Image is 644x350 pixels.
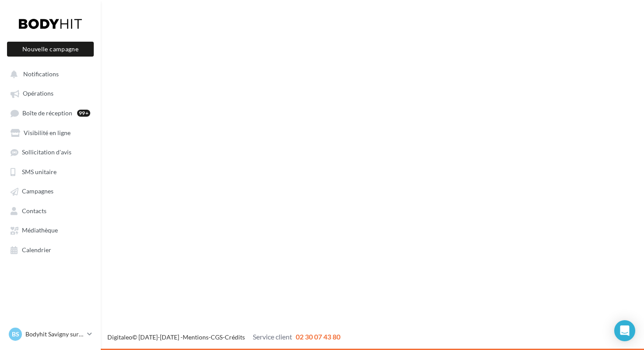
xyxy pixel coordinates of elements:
span: Boîte de réception [22,109,72,117]
a: Contacts [5,203,96,218]
div: 99+ [77,110,90,117]
p: Bodyhit Savigny sur Orge [25,330,84,339]
span: © [DATE]-[DATE] - - - [107,333,340,341]
a: Crédits [225,333,245,341]
div: Open Intercom Messenger [614,320,635,341]
a: BS Bodyhit Savigny sur Orge [7,326,94,343]
span: BS [12,330,19,339]
span: Notifications [23,70,59,78]
span: Sollicitation d'avis [22,149,71,156]
span: Contacts [22,207,46,214]
a: Opérations [5,85,96,101]
a: Sollicitation d'avis [5,144,96,160]
a: Campagnes [5,183,96,199]
a: Médiathèque [5,222,96,238]
button: Nouvelle campagne [7,42,94,57]
a: Calendrier [5,242,96,257]
span: Calendrier [22,246,51,254]
span: Opérations [23,90,53,97]
span: SMS unitaire [22,168,57,175]
a: Digitaleo [107,333,132,341]
span: Service client [253,332,292,341]
span: Médiathèque [22,227,58,234]
a: Boîte de réception99+ [5,105,96,121]
a: SMS unitaire [5,164,96,179]
a: CGS [211,333,223,341]
a: Visibilité en ligne [5,125,96,140]
a: Mentions [183,333,209,341]
span: Campagnes [22,188,53,195]
span: 02 30 07 43 80 [296,332,340,341]
button: Notifications [5,66,92,82]
span: Visibilité en ligne [24,129,71,136]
